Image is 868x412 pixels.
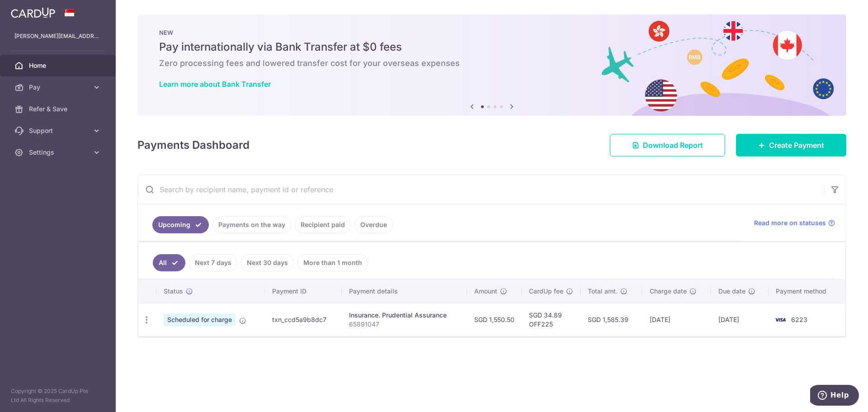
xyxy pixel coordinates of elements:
a: Read more on statuses [754,218,835,227]
img: CardUp [11,7,55,18]
td: SGD 34.89 OFF225 [522,303,580,336]
td: SGD 1,585.39 [580,303,642,336]
p: NEW [159,29,825,36]
h4: Payments Dashboard [137,137,250,153]
h5: Pay internationally via Bank Transfer at $0 fees [159,40,825,54]
a: Learn more about Bank Transfer [159,80,271,89]
a: More than 1 month [297,254,368,271]
a: All [153,254,185,271]
span: Read more on statuses [754,218,826,227]
span: 6223 [791,316,807,323]
a: Overdue [354,216,393,233]
th: Payment ID [265,279,342,303]
span: Charge date [650,287,687,296]
span: Settings [29,148,89,157]
td: [DATE] [711,303,769,336]
span: Due date [718,287,745,296]
input: Search by recipient name, payment id or reference [138,175,824,204]
span: Refer & Save [29,104,89,114]
a: Recipient paid [295,216,351,233]
th: Payment details [342,279,467,303]
th: Payment method [769,279,845,303]
p: 65891047 [349,320,460,329]
span: Total amt. [588,287,618,296]
a: Create Payment [736,134,846,156]
td: [DATE] [642,303,711,336]
span: Pay [29,83,89,92]
span: Home [29,61,89,70]
iframe: Opens a widget where you can find more information [810,385,859,407]
span: Amount [474,287,497,296]
span: Create Payment [769,140,824,151]
span: Scheduled for charge [164,313,236,326]
span: Status [164,287,183,296]
img: Bank transfer banner [137,14,846,116]
a: Download Report [610,134,725,156]
span: CardUp fee [529,287,563,296]
a: Next 7 days [189,254,237,271]
a: Next 30 days [241,254,294,271]
td: txn_ccd5a9b8dc7 [265,303,342,336]
h6: Zero processing fees and lowered transfer cost for your overseas expenses [159,58,825,69]
span: Support [29,126,89,135]
a: Upcoming [152,216,209,233]
span: Download Report [643,140,703,151]
img: Bank Card [771,314,789,325]
p: [PERSON_NAME][EMAIL_ADDRESS][PERSON_NAME][DOMAIN_NAME] [14,32,101,41]
div: Insurance. Prudential Assurance [349,311,460,320]
td: SGD 1,550.50 [467,303,522,336]
a: Payments on the way [212,216,291,233]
